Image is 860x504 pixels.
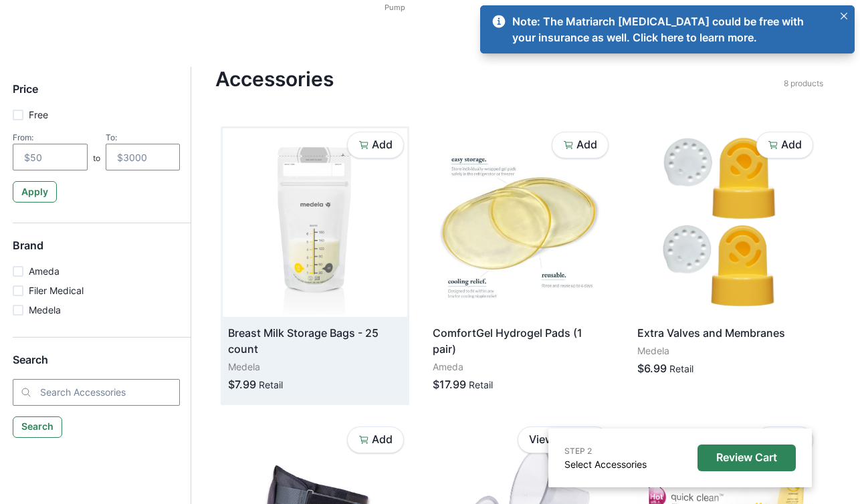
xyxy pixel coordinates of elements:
p: Retail [469,378,493,392]
p: to [93,152,100,170]
a: Select Accessories [564,459,647,470]
button: Close [836,8,852,24]
p: $17.99 [433,376,466,392]
h5: Search [13,354,180,378]
p: Medela [228,360,402,374]
h4: Accessories [215,67,784,91]
button: Add [552,132,609,158]
a: Note: The Matriarch [MEDICAL_DATA] could be free with your insurance as well. Click here to learn... [491,13,833,45]
input: $50 [13,144,88,170]
input: $3000 [106,144,181,170]
button: Review Cart [697,445,796,471]
div: To: [106,132,181,142]
p: Filer Medical [29,283,84,297]
h5: Brand [13,239,180,264]
a: Extra Valves and MembranesMedela$6.99Retail [632,128,817,387]
p: Ameda [433,360,607,374]
p: $6.99 [637,360,667,376]
p: 8 products [784,78,823,90]
img: 4ug59o4dwxomsw1w9l8xmq6ufd8q [223,128,407,317]
p: $7.99 [228,376,256,392]
input: Search Accessories [13,379,180,406]
img: v2njsq022lp2qjc4ji51wweuungx [632,128,817,317]
p: Free [29,108,48,122]
p: Breast Milk Storage Bags - 25 count [228,325,402,357]
a: Breast Milk Storage Bags - 25 countMedela$7.99Retail [223,128,407,403]
p: Extra Valves and Membranes [637,325,811,341]
p: Add [781,138,802,151]
p: Add [372,433,393,446]
p: Retail [259,378,283,392]
button: Search [13,416,62,438]
a: ComfortGel Hydrogel Pads (1 pair)Ameda$17.99Retail [427,128,612,403]
div: From: [13,132,88,142]
p: Review Cart [716,451,777,464]
a: View Options [518,426,609,453]
img: 4w3h6f8cffd5mxtqc0orezqj4lze [427,128,612,317]
button: Apply [13,181,57,203]
p: Add [576,138,597,151]
p: Medela [29,303,61,317]
button: Add [756,426,813,453]
p: STEP 2 [564,445,647,457]
button: Add [347,132,404,158]
p: ComfortGel Hydrogel Pads (1 pair) [433,325,607,357]
p: Add [372,138,393,151]
p: Ameda [29,264,60,278]
h5: Price [13,83,180,108]
p: Medela [637,344,811,358]
button: Add [756,132,813,158]
p: Retail [669,362,693,376]
button: Add [347,426,404,453]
